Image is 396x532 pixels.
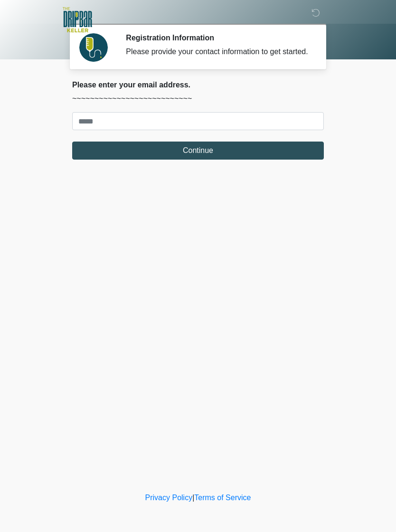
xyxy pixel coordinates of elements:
[72,142,324,160] button: Continue
[192,494,194,502] a: |
[63,7,92,32] img: The DRIPBaR - Keller Logo
[145,494,193,502] a: Privacy Policy
[72,93,324,104] p: ~~~~~~~~~~~~~~~~~~~~~~~~~~~
[72,80,324,89] h2: Please enter your email address.
[79,33,108,62] img: Agent Avatar
[126,46,310,57] div: Please provide your contact information to get started.
[194,494,251,502] a: Terms of Service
